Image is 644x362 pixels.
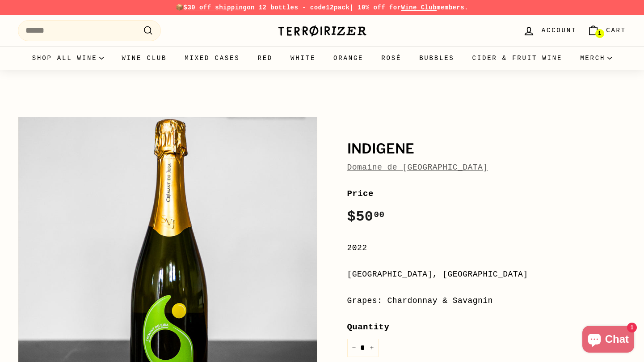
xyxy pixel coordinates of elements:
a: Orange [324,46,372,70]
sup: 00 [374,210,384,220]
label: Quantity [347,320,627,334]
div: 2022 [347,242,627,255]
button: Reduce item quantity by one [347,339,361,357]
span: $50 [347,209,385,225]
a: Mixed Cases [176,46,248,70]
label: Price [347,187,627,200]
input: quantity [347,339,379,357]
p: 📦 on 12 bottles - code | 10% off for members. [18,3,626,13]
div: Grapes: Chardonnay & Savagnin [347,294,627,307]
inbox-online-store-chat: Shopify online store chat [580,326,637,355]
a: Wine Club [401,4,437,11]
span: $30 off shipping [184,4,247,11]
a: Cart [582,17,631,44]
a: Cider & Fruit Wine [463,46,572,70]
span: Cart [606,26,626,35]
span: 1 [598,30,601,37]
span: Account [542,26,577,35]
summary: Shop all wine [23,46,113,70]
strong: 12pack [326,4,349,11]
div: [GEOGRAPHIC_DATA], [GEOGRAPHIC_DATA] [347,268,627,281]
a: Domaine de [GEOGRAPHIC_DATA] [347,163,488,172]
a: Rosé [372,46,410,70]
a: Bubbles [410,46,463,70]
a: White [282,46,324,70]
a: Account [518,17,582,44]
a: Wine Club [113,46,176,70]
summary: Merch [571,46,621,70]
button: Increase item quantity by one [365,339,379,357]
h1: Indigene [347,141,627,157]
a: Red [248,46,282,70]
